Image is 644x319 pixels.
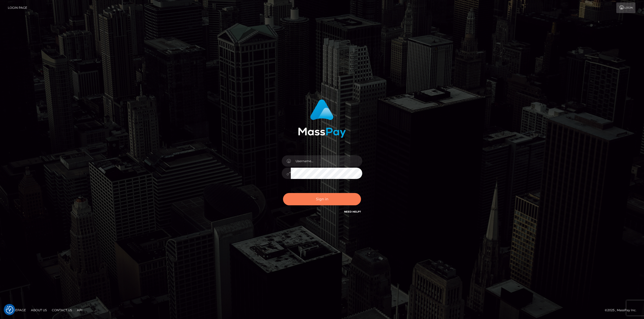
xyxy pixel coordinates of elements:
a: Contact Us [50,306,74,314]
a: About Us [29,306,49,314]
a: Need Help? [344,210,361,213]
button: Sign in [283,193,361,205]
button: Consent Preferences [6,306,13,313]
img: Revisit consent button [6,306,13,313]
div: © 2025 , MassPay Inc. [605,307,640,313]
img: MassPay Login [298,99,346,138]
a: API [75,306,85,314]
a: Login [616,3,635,13]
a: Homepage [6,306,28,314]
a: Login Page [8,3,27,13]
input: Username... [291,155,362,167]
